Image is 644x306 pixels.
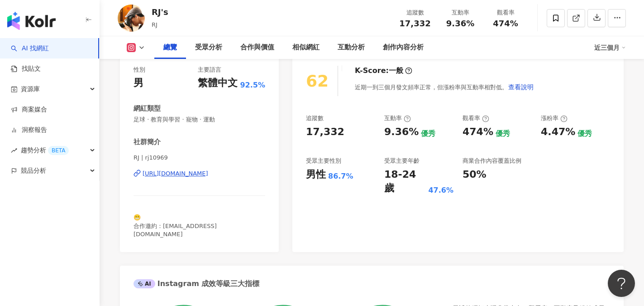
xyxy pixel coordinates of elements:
[240,42,274,53] div: 合作與價值
[508,78,534,96] button: 查看說明
[541,114,568,122] div: 漲粉率
[463,114,489,122] div: 觀看率
[306,157,341,165] div: 受眾主要性別
[198,76,238,90] div: 繁體中文
[463,157,521,165] div: 商業合作內容覆蓋比例
[7,12,56,30] img: logo
[11,64,41,73] a: 找貼文
[384,114,411,122] div: 互動率
[594,40,626,55] div: 近三個月
[384,168,426,196] div: 18-24 歲
[389,66,403,76] div: 一般
[134,279,155,288] div: AI
[21,140,69,160] span: 趨勢分析
[152,6,168,18] div: RJ's
[134,104,161,113] div: 網紅類型
[21,79,40,99] span: 資源庫
[11,105,47,114] a: 商案媒合
[608,270,635,297] iframe: Help Scout Beacon - Open
[134,214,217,237] span: 😬 合作邀約：[EMAIL_ADDRESS][DOMAIN_NAME]
[383,42,424,53] div: 創作內容分析
[198,66,221,74] div: 主要語言
[488,8,523,17] div: 觀看率
[152,21,157,28] span: RJ
[463,125,493,139] div: 474%
[134,66,145,74] div: 性別
[118,5,145,32] img: KOL Avatar
[384,157,420,165] div: 受眾主要年齡
[355,78,534,96] div: 近期一到三個月發文頻率正常，但漲粉率與互動率相對低。
[11,44,49,53] a: searchAI 找網紅
[508,83,534,91] span: 查看說明
[446,19,474,28] span: 9.36%
[134,170,265,178] a: [URL][DOMAIN_NAME]
[541,125,575,139] div: 4.47%
[306,168,326,182] div: 男性
[292,42,320,53] div: 相似網紅
[134,116,265,124] span: 足球 · 教育與學習 · 寵物 · 運動
[338,42,365,53] div: 互動分析
[163,42,177,53] div: 總覽
[493,19,518,28] span: 474%
[399,19,430,28] span: 17,332
[355,66,412,76] div: K-Score :
[134,279,259,289] div: Instagram 成效等級三大指標
[421,129,435,139] div: 優秀
[384,125,419,139] div: 9.36%
[134,137,161,147] div: 社群簡介
[577,129,592,139] div: 優秀
[398,8,432,17] div: 追蹤數
[306,72,329,90] div: 62
[48,146,69,155] div: BETA
[328,171,353,181] div: 86.7%
[134,76,143,90] div: 男
[443,8,477,17] div: 互動率
[463,168,487,182] div: 50%
[240,80,265,90] span: 92.5%
[21,160,46,181] span: 競品分析
[496,129,510,139] div: 優秀
[306,114,324,122] div: 追蹤數
[11,126,47,135] a: 洞察報告
[134,154,265,162] span: RJ | rj10969
[143,170,208,178] div: [URL][DOMAIN_NAME]
[195,42,222,53] div: 受眾分析
[428,185,453,195] div: 47.6%
[11,147,17,154] span: rise
[306,125,344,139] div: 17,332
